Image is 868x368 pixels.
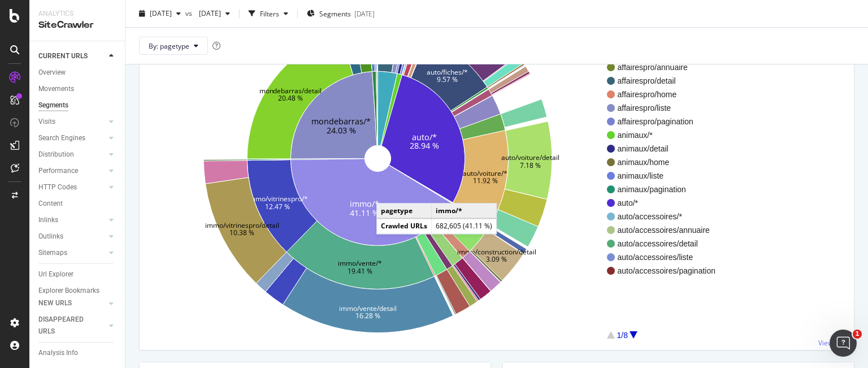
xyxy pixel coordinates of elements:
td: Crawled URLs [377,219,432,233]
div: Distribution [38,149,74,161]
div: Visits [38,116,55,128]
td: immo/* [432,204,497,219]
a: Inlinks [38,214,106,226]
div: [DATE] [354,8,375,18]
span: affairespro/detail [617,75,715,86]
text: immo/construction/detail [457,246,536,256]
div: Analysis Info [38,347,78,359]
text: immo/vitrinespro/detail [205,220,279,230]
button: Segments[DATE] [302,5,379,23]
text: auto/voiture/* [463,168,508,177]
div: Sitemaps [38,247,67,259]
span: animaux/liste [617,170,715,181]
text: 24.03 % [327,124,356,135]
a: Search Engines [38,132,106,144]
div: Explorer Bookmarks [38,285,99,297]
a: NEW URLS [38,297,106,309]
div: Content [38,198,63,210]
span: Segments [319,8,351,18]
span: auto/accessoires/annuaire [617,224,715,236]
text: 19.41 % [348,266,372,276]
div: Analytics [38,9,116,19]
div: Segments [38,99,68,111]
div: Movements [38,83,74,95]
text: 28.94 % [410,140,439,151]
a: HTTP Codes [38,181,106,193]
div: NEW URLS [38,297,72,309]
a: Url Explorer [38,269,117,280]
span: 2023 Aug. 3rd [194,8,221,18]
div: Url Explorer [38,269,73,280]
span: By: pagetype [149,41,189,50]
span: 2025 Aug. 15th [150,8,172,18]
text: 12.47 % [266,202,290,211]
a: Explorer Bookmarks [38,285,117,297]
text: 16.28 % [355,311,380,321]
text: 41.11 % [350,207,380,218]
a: Distribution [38,149,106,161]
div: Search Engines [38,132,85,144]
span: auto/* [617,197,715,209]
span: animaux/* [617,129,715,141]
span: affairespro/liste [617,102,715,114]
div: Filters [260,8,279,18]
text: immo/vente/detail [339,304,397,313]
text: mondebarras/detail [259,86,322,96]
span: animaux/pagination [617,184,715,195]
text: immo/vitrinespro/* [248,194,308,204]
text: immo/vente/* [338,258,382,268]
a: Sitemaps [38,247,106,259]
a: Analysis Info [38,347,117,359]
button: Filters [244,5,293,23]
text: 11.92 % [473,176,498,185]
a: Segments [38,99,117,111]
span: 1 [853,330,862,339]
div: Outlinks [38,231,63,243]
span: auto/accessoires/detail [617,238,715,249]
iframe: Intercom live chat [830,330,857,357]
div: Inlinks [38,214,58,226]
span: auto/accessoires/pagination [617,265,715,276]
a: Overview [38,67,117,79]
div: CURRENT URLS [38,50,88,62]
text: mondebarras/* [311,116,371,127]
span: auto/accessoires/* [617,211,715,222]
text: auto/fiches/* [427,67,468,77]
text: auto/voiture/detail [501,153,559,162]
button: By: pagetype [139,37,208,55]
td: pagetype [377,204,432,219]
a: DISAPPEARED URLS [38,314,106,337]
text: 20.48 % [278,93,303,103]
div: DISAPPEARED URLS [38,314,96,337]
a: CURRENT URLS [38,50,106,62]
text: 3.09 % [486,254,507,264]
span: animaux/detail [617,143,715,154]
div: HTTP Codes [38,181,77,193]
span: affairespro/annuaire [617,62,715,73]
td: 682,605 (41.11 %) [432,219,497,233]
text: immo/* [350,198,380,209]
a: Content [38,198,117,210]
span: auto/accessoires/liste [617,252,715,263]
text: 7.18 % [520,160,541,170]
a: Visits [38,116,106,128]
a: Outlinks [38,231,106,243]
text: 9.57 % [437,75,458,84]
span: animaux/home [617,157,715,168]
div: Performance [38,165,78,177]
a: Performance [38,165,106,177]
button: [DATE] [134,5,185,23]
button: [DATE] [194,5,235,23]
a: View More [818,338,852,348]
text: auto/* [412,132,437,142]
span: vs [185,8,194,18]
text: 10.38 % [229,228,254,237]
span: affairespro/pagination [617,116,715,127]
div: Overview [38,67,66,79]
a: Movements [38,83,117,95]
span: affairespro/home [617,89,715,100]
div: 1/8 [617,330,627,341]
div: SiteCrawler [38,19,116,32]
